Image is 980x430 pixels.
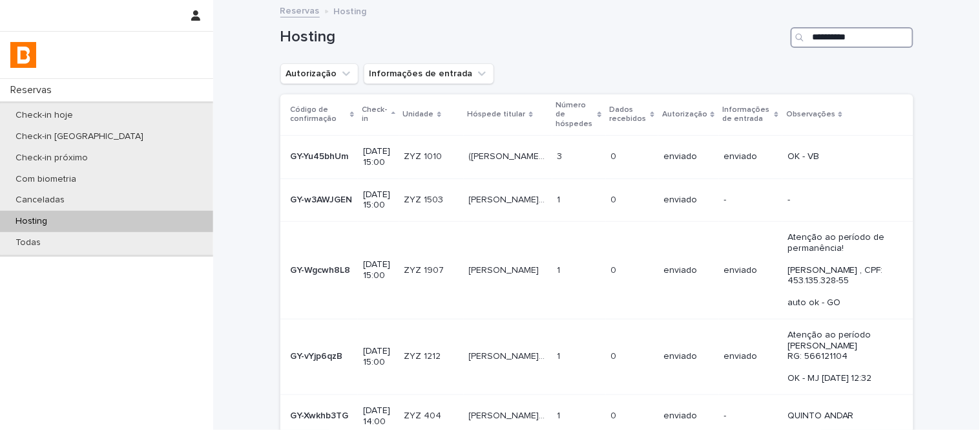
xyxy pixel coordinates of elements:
p: enviado [663,151,713,162]
h1: Hosting [280,28,786,47]
p: Canceladas [5,195,75,206]
p: ZYZ 404 [404,408,444,422]
p: Com biometria [5,174,87,185]
p: 1 [558,263,563,276]
p: 0 [611,192,620,206]
p: Código de confirmação [291,103,348,127]
p: Check-in [GEOGRAPHIC_DATA] [5,131,154,142]
img: zVaNuJHRTjyIjT5M9Xd5 [10,42,36,68]
p: Observações [786,107,835,122]
tr: GY-vYjp6qzBGY-vYjp6qzB [DATE] 15:00ZYZ 1212ZYZ 1212 [PERSON_NAME](Yuca)[PERSON_NAME](Yuca) 11 00 ... [280,319,913,394]
p: QUINTO ANDAR [787,411,892,422]
p: enviado [663,195,713,206]
p: enviado [724,151,778,162]
p: Check-in próximo [5,153,98,164]
a: Reservas [280,3,320,17]
p: Hosting [5,216,57,227]
p: enviado [724,265,778,276]
p: 1 [558,192,563,206]
tr: GY-w3AWJGENGY-w3AWJGEN [DATE] 15:00ZYZ 1503ZYZ 1503 [PERSON_NAME]([PERSON_NAME])[PERSON_NAME]([PE... [280,178,913,222]
p: [DATE] 15:00 [363,346,394,368]
p: OK - VB [787,151,892,162]
button: Informações de entrada [364,63,494,84]
p: Sarah Rosiva Becker Da Paixao(Quinto Andar) [469,192,550,206]
p: - [787,195,892,206]
p: [DATE] 14:00 [363,405,394,427]
p: enviado [663,351,713,362]
p: - [724,195,778,206]
p: Hosting [334,3,367,17]
button: Autorização [280,63,359,84]
p: Vitória Dias Ramos(Yuca) [469,349,550,362]
p: Antonio Tiago Souza(Quinto Andar) [469,408,550,422]
p: [DATE] 15:00 [363,259,394,281]
p: (QUINTO ANDAR) Fernanda Machado Farias [469,149,550,162]
p: Reservas [5,84,62,96]
p: Dados recebidos [610,103,647,127]
p: GY-w3AWJGEN [291,192,355,206]
p: Número de hóspedes [556,98,594,131]
p: Atenção ao período [PERSON_NAME] RG: 566121104 OK - MJ [DATE] 12:32 [787,330,892,384]
tr: GY-Wgcwh8L8GY-Wgcwh8L8 [DATE] 15:00ZYZ 1907ZYZ 1907 [PERSON_NAME][PERSON_NAME] 11 00 enviadoenvia... [280,222,913,319]
p: [DATE] 15:00 [363,189,394,211]
p: Autorização [662,107,707,122]
p: ZYZ 1010 [404,149,445,162]
p: enviado [663,411,713,422]
p: GY-vYjp6qzB [291,349,346,362]
input: Search [791,27,913,48]
p: GY-Xwkhb3TG [291,408,351,422]
p: Atenção ao período de permanência! [PERSON_NAME] , CPF: 453.135.328-55 auto ok - GO [787,232,892,308]
p: Caroline Campos Neves [469,263,542,276]
tr: GY-Yu45bhUmGY-Yu45bhUm [DATE] 15:00ZYZ 1010ZYZ 1010 ([PERSON_NAME]) [PERSON_NAME]([PERSON_NAME]) ... [280,135,913,178]
p: 0 [611,408,620,422]
p: GY-Wgcwh8L8 [291,263,353,276]
p: 1 [558,408,563,422]
p: ZYZ 1503 [404,192,446,206]
p: ZYZ 1212 [404,349,444,362]
p: Informações de entrada [723,103,771,127]
p: [DATE] 15:00 [363,146,394,168]
p: 3 [558,149,565,162]
p: 0 [611,263,620,276]
p: 0 [611,149,620,162]
p: - [724,411,778,422]
p: 1 [558,349,563,362]
p: enviado [663,265,713,276]
p: Unidade [403,107,434,122]
p: 0 [611,349,620,362]
p: GY-Yu45bhUm [291,149,351,162]
p: Hóspede titular [468,107,526,122]
p: ZYZ 1907 [404,263,447,276]
p: Todas [5,237,51,248]
p: Check-in [362,103,388,127]
p: enviado [724,351,778,362]
p: Check-in hoje [5,110,83,121]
